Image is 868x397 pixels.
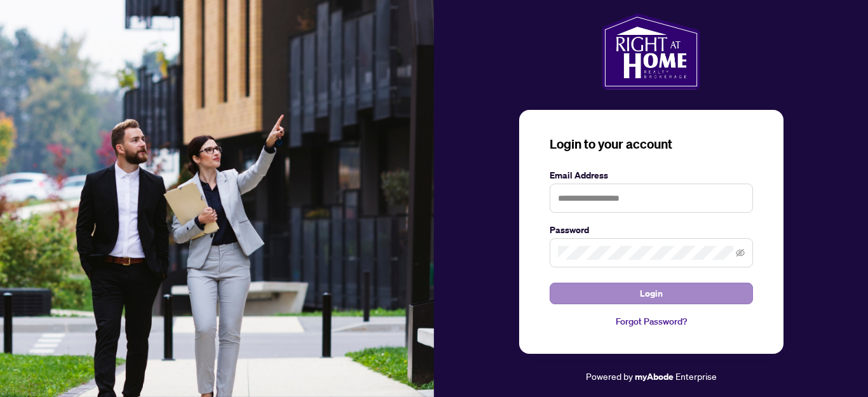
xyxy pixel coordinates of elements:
[550,135,753,153] h3: Login to your account
[675,370,717,382] span: Enterprise
[550,168,753,182] label: Email Address
[550,283,753,304] button: Login
[586,370,633,382] span: Powered by
[602,13,700,90] img: ma-logo
[640,283,663,304] span: Login
[736,248,745,257] span: eye-invisible
[550,314,753,328] a: Forgot Password?
[550,223,753,237] label: Password
[635,370,674,384] a: myAbode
